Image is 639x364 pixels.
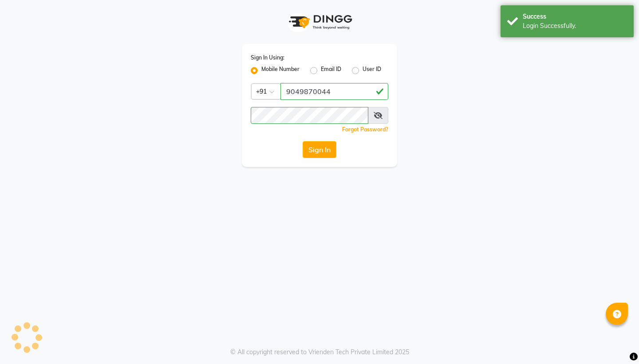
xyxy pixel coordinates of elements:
[363,65,381,76] label: User ID
[523,21,627,31] div: Login Successfully.
[523,12,627,21] div: Success
[280,83,388,100] input: Username
[261,65,300,76] label: Mobile Number
[342,126,388,133] a: Forgot Password?
[602,328,630,355] iframe: chat widget
[303,141,336,158] button: Sign In
[251,107,368,124] input: Username
[251,54,284,62] label: Sign In Using:
[284,9,355,35] img: logo1.svg
[321,65,341,76] label: Email ID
